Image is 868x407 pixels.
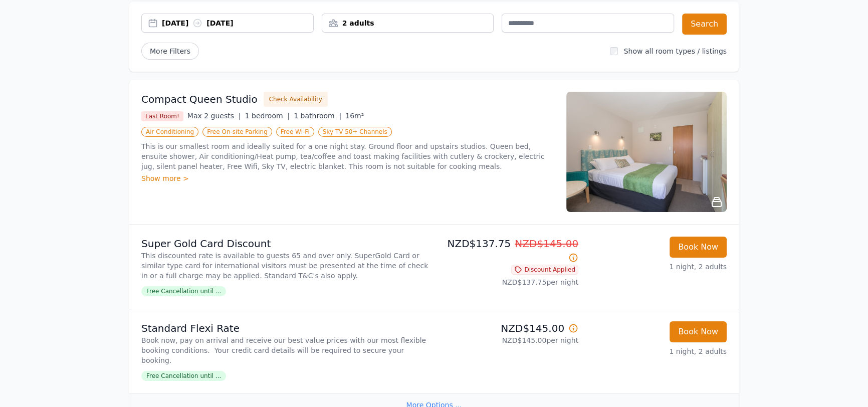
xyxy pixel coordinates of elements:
span: 1 bathroom | [294,112,341,120]
p: NZD$137.75 per night [438,277,578,287]
p: Super Gold Card Discount [141,237,430,251]
p: NZD$145.00 per night [438,335,578,345]
span: Free Cancellation until ... [141,371,226,381]
span: Discount Applied [511,265,578,275]
span: Sky TV 50+ Channels [318,127,392,137]
button: Book Now [670,321,727,342]
p: NZD$137.75 [438,237,578,265]
div: 2 adults [322,18,494,28]
button: Check Availability [264,92,328,107]
span: Air Conditioning [141,127,198,137]
span: Free On-site Parking [202,127,272,137]
p: 1 night, 2 adults [586,346,727,356]
button: Book Now [670,237,727,258]
span: NZD$145.00 [515,238,578,250]
p: Standard Flexi Rate [141,321,430,335]
p: This discounted rate is available to guests 65 and over only. SuperGold Card or similar type card... [141,251,430,281]
span: 1 bedroom | [245,112,290,120]
label: Show all room types / listings [624,47,727,55]
h3: Compact Queen Studio [141,92,258,106]
span: Free Wi-Fi [276,127,314,137]
span: Free Cancellation until ... [141,286,226,296]
div: Show more > [141,173,554,183]
div: [DATE] [DATE] [162,18,313,28]
p: NZD$145.00 [438,321,578,335]
p: 1 night, 2 adults [586,262,727,272]
span: More Filters [141,43,199,60]
span: 16m² [345,112,364,120]
span: Max 2 guests | [187,112,241,120]
p: This is our smallest room and ideally suited for a one night stay. Ground floor and upstairs stud... [141,141,554,171]
button: Search [682,14,727,35]
span: Last Room! [141,111,183,121]
p: Book now, pay on arrival and receive our best value prices with our most flexible booking conditi... [141,335,430,365]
